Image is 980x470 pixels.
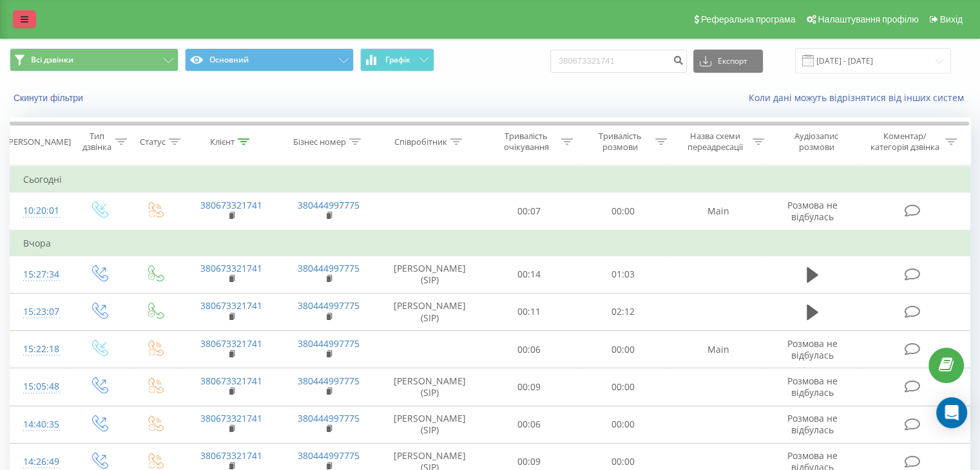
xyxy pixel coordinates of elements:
[576,193,669,230] td: 00:00
[10,92,90,104] button: Скинути фільтри
[200,375,262,387] a: 380673321741
[298,299,360,312] a: 380444997775
[210,136,235,147] div: Клієнт
[576,368,669,406] td: 00:00
[378,256,483,293] td: [PERSON_NAME] (SIP)
[200,337,262,350] a: 380673321741
[494,131,559,153] div: Тривалість очікування
[23,374,57,399] div: 15:05:48
[867,131,942,153] div: Коментар/категорія дзвінка
[360,48,434,71] button: Графік
[588,131,652,153] div: Тривалість розмови
[23,337,57,362] div: 15:22:18
[483,256,576,293] td: 00:14
[779,131,854,153] div: Аудіозапис розмови
[200,299,262,312] a: 380673321741
[200,262,262,274] a: 380673321741
[293,136,346,147] div: Бізнес номер
[6,136,71,147] div: [PERSON_NAME]
[576,293,669,330] td: 02:12
[818,14,918,24] span: Налаштування профілю
[483,406,576,443] td: 00:06
[936,397,967,428] div: Open Intercom Messenger
[787,375,838,399] span: Розмова не відбулась
[669,193,767,230] td: Main
[682,131,749,153] div: Назва схеми переадресації
[298,337,360,350] a: 380444997775
[140,136,166,147] div: Статус
[483,193,576,230] td: 00:07
[10,167,970,193] td: Сьогодні
[200,199,262,211] a: 380673321741
[23,198,57,223] div: 10:20:01
[749,91,970,104] a: Коли дані можуть відрізнятися вiд інших систем
[550,50,687,73] input: Пошук за номером
[940,14,963,24] span: Вихід
[298,449,360,462] a: 380444997775
[787,412,838,436] span: Розмова не відбулась
[394,136,447,147] div: Співробітник
[298,412,360,424] a: 380444997775
[483,293,576,330] td: 00:11
[378,368,483,406] td: [PERSON_NAME] (SIP)
[23,262,57,287] div: 15:27:34
[483,331,576,368] td: 00:06
[185,48,354,71] button: Основний
[23,299,57,324] div: 15:23:07
[298,199,360,211] a: 380444997775
[576,406,669,443] td: 00:00
[378,406,483,443] td: [PERSON_NAME] (SIP)
[298,262,360,274] a: 380444997775
[378,293,483,330] td: [PERSON_NAME] (SIP)
[483,368,576,406] td: 00:09
[576,256,669,293] td: 01:03
[385,55,410,64] span: Графік
[31,55,73,65] span: Всі дзвінки
[81,131,111,153] div: Тип дзвінка
[10,230,970,256] td: Вчора
[669,331,767,368] td: Main
[200,449,262,462] a: 380673321741
[200,412,262,424] a: 380673321741
[576,331,669,368] td: 00:00
[693,50,763,73] button: Експорт
[10,48,178,71] button: Всі дзвінки
[787,199,838,223] span: Розмова не відбулась
[298,375,360,387] a: 380444997775
[701,14,796,24] span: Реферальна програма
[23,412,57,437] div: 14:40:35
[787,337,838,361] span: Розмова не відбулась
